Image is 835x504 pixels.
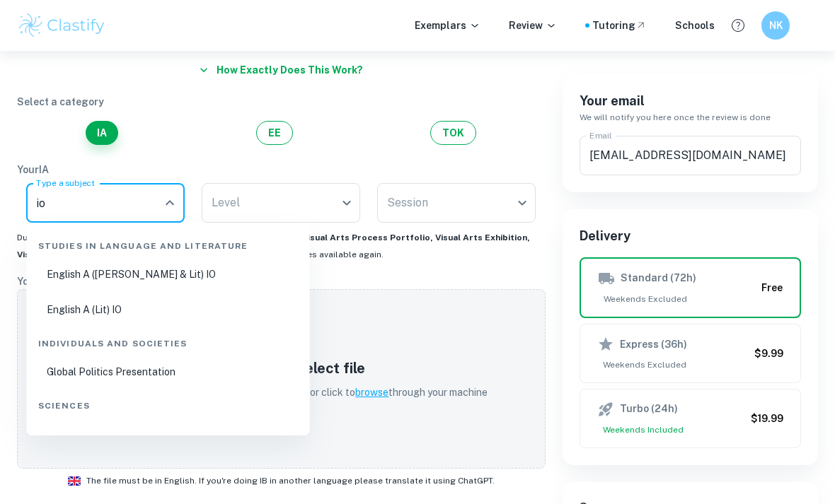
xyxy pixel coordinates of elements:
[86,474,495,487] span: The file must be in English. If you're doing IB in another language please translate it using Cha...
[256,121,293,145] button: EE
[36,177,95,189] label: Type a subject
[68,476,81,486] img: ic_flag_en.svg
[580,226,801,246] h6: Delivery
[355,387,388,398] span: browse
[33,293,304,326] li: English A (Lit) IO
[33,258,304,291] li: English A ([PERSON_NAME] & Lit) IO
[726,13,750,37] button: Help and Feedback
[86,121,118,145] button: IA
[580,136,801,175] input: We'll contact you here
[194,57,369,83] button: How exactly does this work?
[597,423,745,436] span: Weekends Included
[160,193,180,213] button: Close
[621,270,696,287] h6: Standard (72h)
[580,257,801,318] button: Standard (72h)Weekends ExcludedFree
[754,346,783,361] h6: $9.99
[761,280,783,295] h6: Free
[597,358,749,371] span: Weekends Excluded
[761,11,790,40] button: NK
[589,129,612,141] label: Email
[620,336,687,352] h6: Express (36h)
[17,162,546,177] p: Your IA
[33,418,304,450] li: Biology
[17,233,530,259] span: Due to the large demand we're currently unable to offer: . once your subject becomes available ag...
[751,411,783,426] h6: $19.99
[17,94,546,110] p: Select a category
[620,401,678,418] h6: Turbo (24h)
[768,18,784,33] h6: NK
[33,228,304,258] div: Studies in Language and Literature
[17,11,107,40] img: Clastify logo
[33,326,304,356] div: Individuals and Societies
[580,111,801,124] h6: We will notify you here once the review is done
[241,358,488,379] h5: Drop or Select file
[580,389,801,448] button: Turbo (24h)Weekends Included$19.99
[598,293,756,305] span: Weekends Excluded
[509,18,557,33] p: Review
[430,121,476,145] button: TOK
[415,18,480,33] p: Exemplars
[675,18,715,33] a: Schools
[580,91,801,111] h6: Your email
[33,356,304,388] li: Global Politics Presentation
[33,388,304,418] div: Sciences
[580,324,801,383] button: Express (36h)Weekends Excluded$9.99
[17,274,546,289] p: Your IA file
[241,385,488,400] p: Drop files here or click to through your machine
[592,18,647,33] a: Tutoring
